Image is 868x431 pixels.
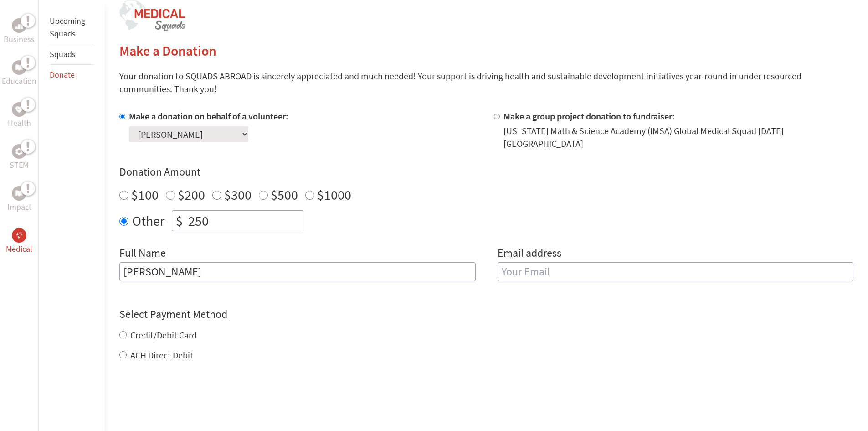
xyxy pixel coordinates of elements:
label: Email address [498,246,561,262]
img: Business [15,22,23,29]
label: $1000 [317,186,351,203]
div: $ [172,211,186,231]
a: Upcoming Squads [50,16,85,39]
div: Medical [12,228,26,243]
p: Business [4,33,35,46]
input: Your Email [498,262,854,281]
img: Impact [15,190,23,197]
div: [US_STATE] Math & Science Academy (IMSA) Global Medical Squad [DATE] [GEOGRAPHIC_DATA] [503,125,853,150]
label: $100 [131,186,159,203]
label: $200 [178,186,205,203]
p: Health [8,117,31,130]
div: Education [12,60,26,75]
label: $300 [224,186,252,203]
label: Other [132,210,164,231]
h4: Donation Amount [119,165,853,179]
p: Impact [7,201,31,213]
a: MedicalMedical [6,228,32,255]
label: Credit/Debit Card [130,329,197,341]
label: Make a group project donation to fundraiser: [503,110,675,122]
img: Health [15,106,23,112]
h4: Select Payment Method [119,307,853,322]
div: STEM [12,144,26,159]
li: Donate [50,65,94,85]
a: Squads [50,49,76,59]
h2: Make a Donation [119,42,853,59]
a: ImpactImpact [7,186,31,213]
input: Enter Amount [186,211,303,231]
p: STEM [10,159,29,171]
img: Medical [15,232,23,239]
a: HealthHealth [8,102,31,130]
label: Make a donation on behalf of a volunteer: [129,110,288,122]
li: Squads [50,44,94,65]
label: $500 [271,186,298,203]
img: Education [15,64,23,71]
iframe: reCAPTCHA [119,380,258,415]
p: Medical [6,243,32,255]
div: Business [12,18,26,33]
label: Full Name [119,246,166,262]
img: STEM [15,148,23,155]
label: ACH Direct Debit [130,349,193,361]
p: Education [2,75,36,88]
a: STEMSTEM [10,144,29,171]
div: Impact [12,186,26,201]
input: Enter Full Name [119,262,475,281]
li: Upcoming Squads [50,11,94,44]
p: Your donation to SQUADS ABROAD is sincerely appreciated and much needed! Your support is driving ... [119,70,853,95]
div: Health [12,102,26,117]
a: EducationEducation [2,60,36,88]
a: Donate [50,69,75,80]
a: BusinessBusiness [4,18,35,46]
